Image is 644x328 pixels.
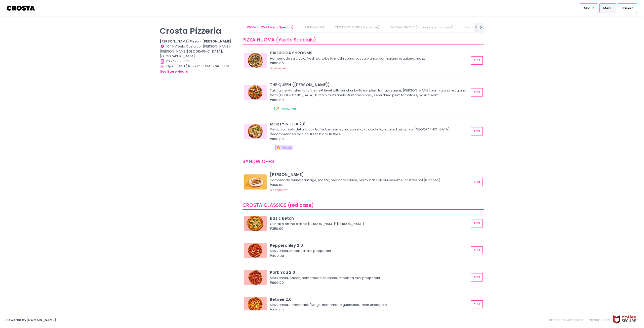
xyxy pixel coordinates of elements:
[244,124,267,139] img: MORTY & ELLA 2.0
[281,107,296,111] span: Vegetarian
[599,3,616,13] a: Menu
[622,6,633,11] span: Basket
[160,69,188,74] button: see store hours
[270,121,469,127] div: MORTY & ELLA 2.0
[270,302,467,307] div: Mozzarella, homemade 'Nduja, homemade guanciale, fresh pineapple
[471,178,483,186] button: Add
[160,26,236,36] p: Crosta Pizzeria
[270,98,469,103] div: ₱800.00
[275,106,279,111] span: 🥕
[270,243,469,248] div: Pepperonley 2.0
[299,23,329,32] a: SANDWICHES
[270,253,469,258] div: ₱400.00
[330,23,384,32] a: CROSTA CLASSICS (red base)
[270,137,469,142] div: ₱800.00
[613,315,638,324] img: mcafee-secure
[244,216,267,231] img: Basic Betch
[244,243,267,258] img: Pepperonley 2.0
[270,50,469,56] div: SALCICCIA SHROOMS
[243,158,274,165] span: SANDWICHES
[244,297,267,312] img: Retiree 2.0
[270,88,467,98] div: Taking the Margherita to the next level with our chunky Italian plum tomato sauce, [PERSON_NAME] ...
[6,4,36,13] img: logo
[270,248,467,253] div: Mozzarella, imported mini pepperoni
[160,39,231,44] b: [PERSON_NAME] Pizza - [PERSON_NAME]
[243,36,316,43] span: PIZZA NUOVA (Yuichi Specials)
[243,23,299,32] a: PIZZA NUOVA (Yuichi Specials)
[471,246,483,255] button: Add
[460,23,488,32] a: Vegan Pizza
[270,269,469,275] div: Pork You 2.0
[471,300,483,309] button: Add
[270,56,467,61] div: Homemade salciccia, fresh portobello mushrooms, vacca bianca parmigiano reggiano, mozz
[244,270,267,285] img: Pork You 2.0
[282,146,292,150] span: Popular
[244,85,267,100] img: THE QUEEN (Margherita)
[471,219,483,227] button: Add
[160,59,236,64] div: 0977 284 5636
[270,275,467,280] div: Mozzarella, bacon, homemade salciccia, imported mini pepperoni
[471,56,483,65] button: Add
[270,82,469,88] div: THE QUEEN ([PERSON_NAME])
[160,64,236,74] div: Open [DATE] from 12:00 PM to 09:00 PM
[584,6,594,11] span: About
[270,178,467,183] div: Homemade fennel sausage, mozza, marinara sauce, parm, basil on our sesame-crusted roll (6 inches)
[471,88,483,97] button: Add
[270,221,467,226] div: Our take on the classic [PERSON_NAME]! [PERSON_NAME]
[270,66,289,71] span: 5 items left!
[270,226,469,231] div: ₱350.00
[270,188,289,192] span: 5 items left!
[270,127,467,137] div: Pistachio mortadella, black truffle bechamel, mozzarella, straciatella, roasted pistachio, [GEOGR...
[270,61,469,66] div: ₱800.00
[471,127,483,135] button: Add
[270,182,469,188] div: ₱350.00
[580,3,598,13] a: About
[270,307,469,312] div: ₱420.00
[244,174,267,190] img: HOAGIE ROLL
[603,6,612,11] span: Menu
[270,172,469,177] div: [PERSON_NAME]
[385,23,459,32] a: TONDA ROMANA (Roman style thin crust)
[586,315,613,325] a: Privacy Policy
[276,145,280,150] span: 🔥
[270,297,469,302] div: Retiree 2.0
[6,317,56,322] a: Powered by[DOMAIN_NAME]
[547,315,586,325] a: Terms and Conditions
[471,273,483,282] button: Add
[270,280,469,285] div: ₱600.00
[160,44,236,59] div: 104 HV Dela Costa cor [PERSON_NAME], [PERSON_NAME][GEOGRAPHIC_DATA], [GEOGRAPHIC_DATA]
[243,202,314,209] span: CROSTA CLASSICS (red base)
[244,53,267,68] img: SALCICCIA SHROOMS
[270,215,469,221] div: Basic Betch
